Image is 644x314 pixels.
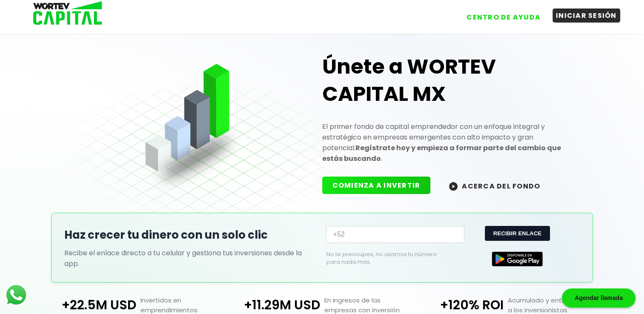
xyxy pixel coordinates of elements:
div: Agendar llamada [562,288,635,308]
button: CENTRO DE AYUDA [463,10,544,24]
p: El primer fondo de capital emprendedor con un enfoque integral y estratégico en empresas emergent... [322,121,580,164]
h1: Únete a WORTEV CAPITAL MX [322,53,580,108]
strong: Regístrate hoy y empieza a formar parte del cambio que estás buscando [322,143,561,163]
button: RECIBIR ENLACE [485,226,550,241]
p: Recibe el enlace directo a tu celular y gestiona tus inversiones desde la app. [64,248,318,269]
img: Google Play [492,251,543,266]
button: ACERCA DEL FONDO [439,177,550,195]
img: logos_whatsapp-icon.242b2217.svg [4,283,28,307]
p: No te preocupes, no usamos tu número para nada más. [326,251,451,266]
button: INICIAR SESIÓN [552,9,620,23]
a: COMIENZA A INVERTIR [322,180,439,190]
button: COMIENZA A INVERTIR [322,177,431,194]
img: wortev-capital-acerca-del-fondo [449,182,458,191]
h2: Haz crecer tu dinero con un solo clic [64,227,318,243]
a: CENTRO DE AYUDA [455,4,544,24]
a: INICIAR SESIÓN [544,4,620,24]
